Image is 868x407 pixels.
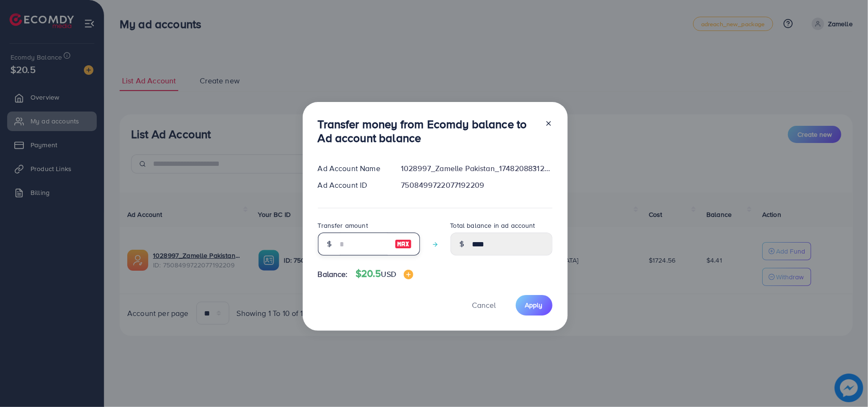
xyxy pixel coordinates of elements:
div: 7508499722077192209 [393,180,560,191]
img: image [395,238,412,250]
span: Apply [525,300,543,310]
span: Balance: [318,269,348,280]
h4: $20.5 [356,268,413,280]
span: USD [381,269,396,279]
button: Apply [516,295,552,315]
label: Transfer amount [318,221,368,230]
h3: Transfer money from Ecomdy balance to Ad account balance [318,117,537,145]
div: Ad Account ID [310,180,394,191]
div: 1028997_Zamelle Pakistan_1748208831279 [393,163,560,174]
div: Ad Account Name [310,163,394,174]
label: Total balance in ad account [450,221,535,230]
img: image [404,270,413,279]
span: Cancel [472,300,496,310]
button: Cancel [460,295,508,315]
